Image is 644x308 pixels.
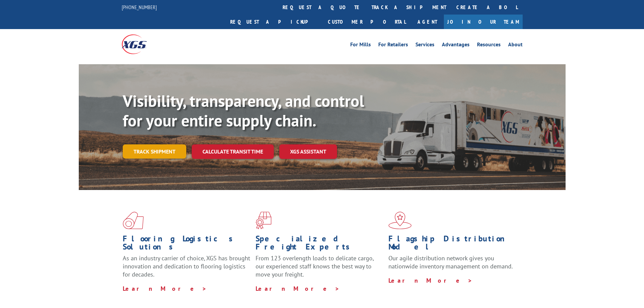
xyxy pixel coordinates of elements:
[192,144,274,159] a: Calculate transit time
[411,15,444,29] a: Agent
[388,212,412,229] img: xgs-icon-flagship-distribution-model-red
[123,254,250,278] span: As an industry carrier of choice, XGS has brought innovation and dedication to flooring logistics...
[256,212,271,229] img: xgs-icon-focused-on-flooring-red
[323,15,411,29] a: Customer Portal
[256,285,340,292] a: Learn More >
[442,42,470,49] a: Advantages
[388,254,513,270] span: Our agile distribution network gives you nationwide inventory management on demand.
[388,235,516,254] h1: Flagship Distribution Model
[444,15,523,29] a: Join Our Team
[123,212,144,229] img: xgs-icon-total-supply-chain-intelligence-red
[225,15,323,29] a: Request a pickup
[477,42,501,49] a: Resources
[123,144,186,159] a: Track shipment
[123,285,207,292] a: Learn More >
[350,42,371,49] a: For Mills
[122,4,157,10] a: [PHONE_NUMBER]
[123,90,364,131] b: Visibility, transparency, and control for your entire supply chain.
[279,144,337,159] a: XGS ASSISTANT
[123,235,251,254] h1: Flooring Logistics Solutions
[388,277,473,284] a: Learn More >
[415,42,434,49] a: Services
[256,254,383,284] p: From 123 overlength loads to delicate cargo, our experienced staff knows the best way to move you...
[508,42,523,49] a: About
[256,235,383,254] h1: Specialized Freight Experts
[378,42,408,49] a: For Retailers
